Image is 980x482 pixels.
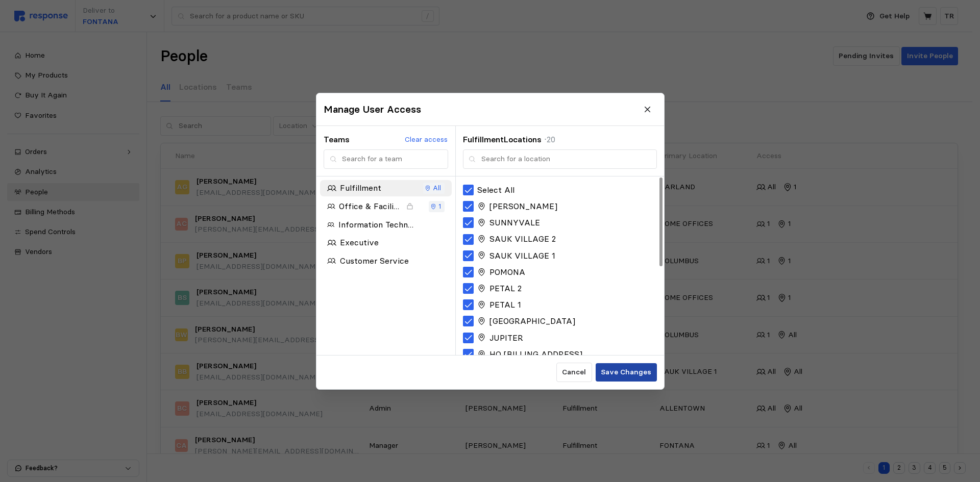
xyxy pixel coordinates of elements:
[324,103,421,116] h3: Manage User Access
[489,315,575,327] p: [GEOGRAPHIC_DATA]
[489,249,555,262] p: SAUK VILLAGE 1
[405,134,448,145] p: Clear access
[339,182,381,194] p: Fulfillment
[489,347,582,360] p: HQ [BILLING ADDRESS]
[601,367,651,378] p: Save Changes
[489,200,557,213] p: [PERSON_NAME]
[481,150,651,168] input: Search for a location
[489,266,525,278] p: POMONA
[489,282,522,295] p: PETAL 2
[477,184,514,196] p: Select All
[463,133,657,146] p: Fulfillment Locations
[342,150,442,168] input: Search for a team
[339,200,403,213] p: Office & Facilities
[544,135,555,144] span: ⋅ 20
[339,255,408,267] p: Customer Service
[562,367,586,378] p: Cancel
[556,363,592,382] button: Cancel
[489,233,556,245] p: SAUK VILLAGE 2
[489,216,540,229] p: SUNNYVALE
[489,298,521,311] p: PETAL 1
[425,183,441,194] div: All
[430,200,441,212] div: 1
[338,218,413,231] p: Information Technology
[489,331,523,344] p: JUPITER
[404,133,448,145] button: Clear access
[324,133,350,146] p: Teams
[339,236,378,249] p: Executive
[595,363,656,382] button: Save Changes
